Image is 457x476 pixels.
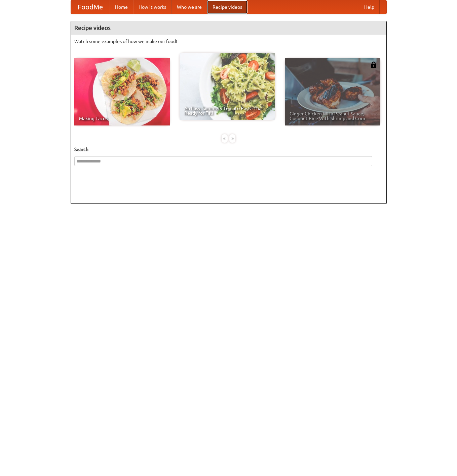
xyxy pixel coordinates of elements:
h4: Recipe videos [71,21,386,35]
h5: Search [74,146,383,153]
a: How it works [133,0,172,14]
a: FoodMe [71,0,110,14]
a: Making Tacos [74,58,170,125]
a: Recipe videos [207,0,247,14]
p: Watch some examples of how we make our food! [74,38,383,45]
a: Home [110,0,133,14]
a: Help [359,0,380,14]
div: » [229,134,235,143]
img: 483408.png [370,62,377,68]
a: Who we are [172,0,207,14]
a: An Easy, Summery Tomato Pasta That's Ready for Fall [180,53,275,120]
span: An Easy, Summery Tomato Pasta That's Ready for Fall [184,106,270,115]
div: « [222,134,228,143]
span: Making Tacos [79,116,165,121]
